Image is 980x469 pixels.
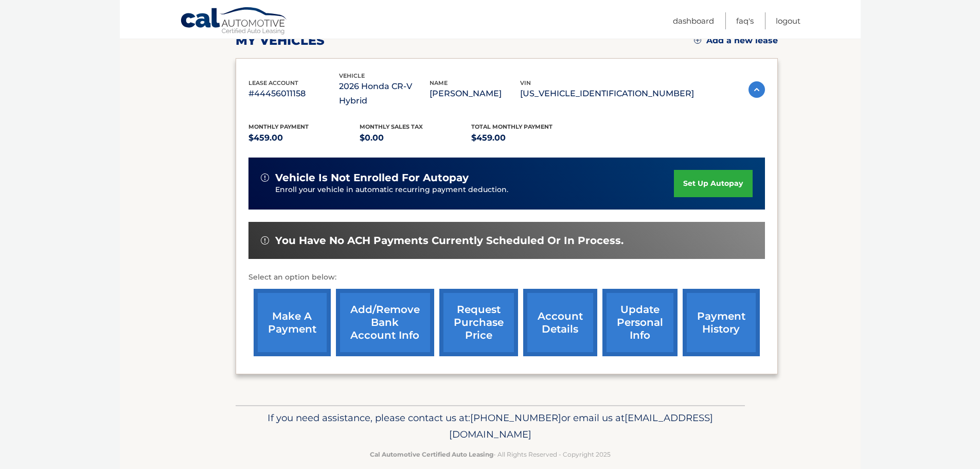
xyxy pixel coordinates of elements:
[261,236,269,245] img: alert-white.svg
[694,36,778,46] a: Add a new lease
[336,289,434,356] a: Add/Remove bank account info
[674,170,752,197] a: set up autopay
[339,72,365,79] span: vehicle
[683,289,760,356] a: payment history
[520,86,694,101] p: [US_VEHICLE_IDENTIFICATION_NUMBER]
[248,123,309,130] span: Monthly Payment
[523,289,597,356] a: account details
[242,410,738,443] p: If you need assistance, please contact us at: or email us at
[439,289,518,356] a: request purchase price
[360,131,471,145] p: $0.00
[430,79,448,86] span: name
[449,412,713,440] span: [EMAIL_ADDRESS][DOMAIN_NAME]
[736,12,754,29] a: FAQ's
[360,123,423,130] span: Monthly sales Tax
[242,449,738,460] p: - All Rights Reserved - Copyright 2025
[471,123,553,130] span: Total Monthly Payment
[275,234,623,247] span: You have no ACH payments currently scheduled or in process.
[180,7,288,37] a: Cal Automotive
[470,412,561,424] span: [PHONE_NUMBER]
[275,184,674,196] p: Enroll your vehicle in automatic recurring payment deduction.
[254,289,331,356] a: make a payment
[248,86,339,101] p: #44456011158
[471,131,583,145] p: $459.00
[776,12,800,29] a: Logout
[236,33,325,48] h2: my vehicles
[430,86,520,101] p: [PERSON_NAME]
[694,37,701,44] img: add.svg
[248,79,298,86] span: lease account
[339,79,430,108] p: 2026 Honda CR-V Hybrid
[749,81,765,98] img: accordion-active.svg
[275,171,469,184] span: vehicle is not enrolled for autopay
[370,450,493,458] strong: Cal Automotive Certified Auto Leasing
[673,12,714,29] a: Dashboard
[248,131,360,145] p: $459.00
[248,271,765,284] p: Select an option below:
[602,289,678,356] a: update personal info
[261,173,269,182] img: alert-white.svg
[520,79,531,86] span: vin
